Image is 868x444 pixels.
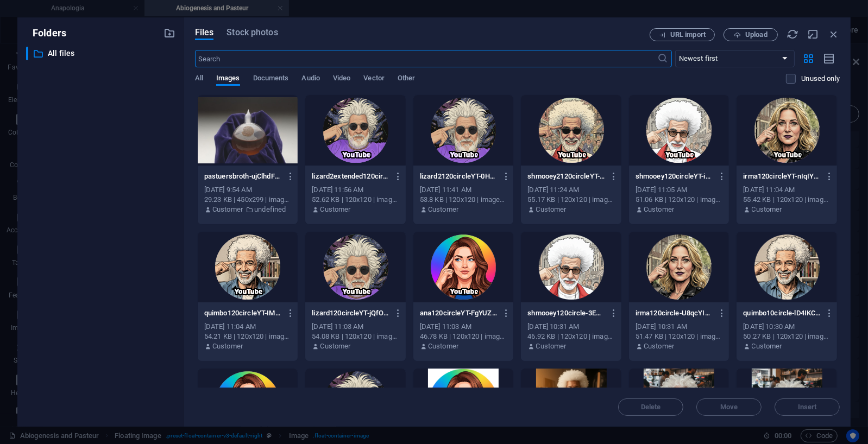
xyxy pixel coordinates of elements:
i: Minimize [807,28,819,40]
div: 46.78 KB | 120x120 | image/png [420,332,507,341]
p: Customer [752,341,782,351]
p: lizard120circleYT-jQfOSpmc_eYI6rm0Whmwdw.png [312,308,389,318]
div: 53.8 KB | 120x120 | image/png [420,195,507,205]
span: Vector [363,72,385,87]
p: Customer [320,205,350,214]
p: Customer [428,205,458,214]
div: 51.47 KB | 120x120 | image/png [636,332,723,341]
div: 54.08 KB | 120x120 | image/png [312,332,399,341]
p: lizard2120circleYT-0HVIQDfGzAx5KXLYYL9kcg.png [420,172,497,181]
span: Documents [253,72,289,87]
div: 55.17 KB | 120x120 | image/png [527,195,615,205]
p: quimbo10circle-lD4IKC1hAyqlDJokfnPzbQ.png [743,308,820,318]
div: [DATE] 9:54 AM [204,185,292,195]
i: Close [828,28,840,40]
p: irma120circle-U8qcYIcg8SNfHwWRVvggaQ.png [636,308,713,318]
div: 52.62 KB | 120x120 | image/png [312,195,399,205]
input: Search [195,50,658,67]
div: [DATE] 11:03 AM [420,322,507,332]
div: [DATE] 10:31 AM [527,322,615,332]
p: pastuersbroth-ujClhdFHXvvoafwrGbsnZg-HkLUfA2Dr_ofaikjOFQ1pw.jpg [204,172,281,181]
span: Upload [745,31,768,38]
span: URL import [670,31,706,38]
div: By: Customer | Folder: undefined [204,205,292,214]
p: ana120circleYT-FgYUZACLtnsywRIINH8cqA.png [420,308,497,318]
p: All files [48,47,155,60]
div: 51.06 KB | 120x120 | image/png [636,195,723,205]
div: [DATE] 11:03 AM [312,322,399,332]
p: Customer [536,341,567,351]
div: 46.92 KB | 120x120 | image/png [527,332,615,341]
span: Audio [301,72,319,87]
i: Create new folder [163,27,175,39]
p: shmooey2120circleYT-ar85EPZI_2SY6gU-QipSbQ.png [527,172,605,181]
span: Images [216,72,240,87]
p: quimbo120circleYT-IM4KC-JeWv22D5QOawiQfw.png [204,308,281,318]
p: shmooey120circle-3EPsPjJ03YPP1WFDlTrI9Q.png [527,308,605,318]
i: Reload [787,28,798,40]
a: Skip to main content [4,4,77,14]
p: Customer [752,205,782,214]
div: [DATE] 10:31 AM [636,322,723,332]
p: Customer [644,205,674,214]
span: Video [333,72,350,87]
span: Files [195,26,214,39]
div: [DATE] 11:04 AM [204,322,292,332]
div: [DATE] 10:30 AM [743,322,831,332]
span: All [195,72,203,87]
div: 29.23 KB | 450x299 | image/jpeg [204,195,292,205]
p: Customer [320,341,350,351]
div: 50.27 KB | 120x120 | image/png [743,332,831,341]
p: Displays only files that are not in use on the website. Files added during this session can still... [801,74,840,84]
p: shmooey120circleYT-ieg-72FfR_PgffXsCjJCjQ.png [636,172,713,181]
button: URL import [650,28,715,41]
div: ​ [26,47,28,60]
div: [DATE] 11:56 AM [312,185,399,195]
button: Upload [724,28,778,41]
div: 55.42 KB | 120x120 | image/png [743,195,831,205]
p: Customer [428,341,458,351]
p: Folders [26,26,66,40]
p: Customer [536,205,567,214]
p: lizard2extended120circleYT-vAs7bFXjBk1mQE1lk1J2HA.png [312,172,389,181]
div: 54.21 KB | 120x120 | image/png [204,332,292,341]
div: [DATE] 11:04 AM [743,185,831,195]
p: Customer [212,205,243,214]
p: undefined [254,205,286,214]
div: [DATE] 11:41 AM [420,185,507,195]
p: irma120circleYT-nIqIYczJnhBlMAGsMPU_Yw.png [743,172,820,181]
span: Other [398,72,415,87]
span: Stock photos [227,26,278,39]
p: Customer [644,341,674,351]
div: [DATE] 11:24 AM [527,185,615,195]
div: [DATE] 11:05 AM [636,185,723,195]
p: Customer [212,341,243,351]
